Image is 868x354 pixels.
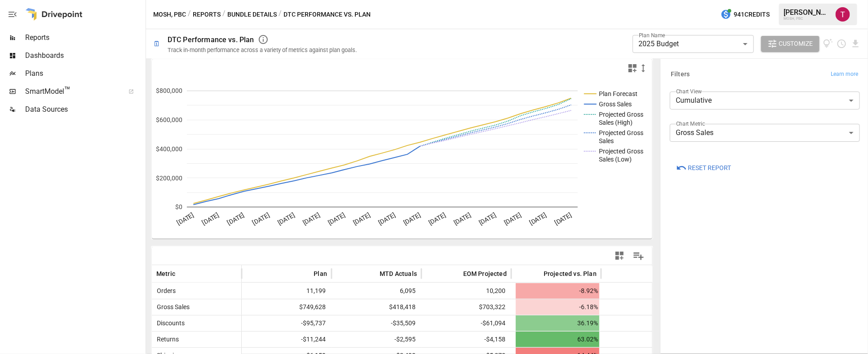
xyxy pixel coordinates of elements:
[831,70,859,79] span: Learn more
[599,129,643,136] text: Projected Gross
[530,267,543,280] button: Sort
[426,315,507,331] span: -$61,094
[201,211,221,226] text: [DATE]
[544,269,597,278] span: Projected vs. Plan
[336,332,417,347] span: -$2,595
[503,211,523,226] text: [DATE]
[426,283,507,299] span: 10,200
[227,9,277,20] button: Bundle Details
[428,211,447,226] text: [DATE]
[168,35,254,44] div: DTC Performance vs. Plan
[276,211,296,226] text: [DATE]
[193,9,221,20] button: Reports
[336,315,417,331] span: -$35,509
[176,267,189,280] button: Sort
[823,36,833,52] button: View documentation
[25,86,119,97] span: SmartModel
[156,269,175,278] span: Metric
[366,267,379,280] button: Sort
[251,211,271,226] text: [DATE]
[152,77,653,239] svg: A chart.
[168,47,357,53] div: Track in-month performance across a variety of metrics against plan goals.
[633,35,754,53] div: 2025 Budget
[676,120,705,127] label: Chart Metric
[670,124,860,142] div: Gross Sales
[639,31,665,39] label: Plan Name
[837,39,847,49] button: Schedule report
[670,92,860,109] div: Cumulative
[599,148,643,155] text: Projected Gross
[516,283,599,299] span: -8.92%
[403,211,422,226] text: [DATE]
[380,269,417,278] span: MTD Actuals
[426,299,507,315] span: $703,322
[246,315,327,331] span: -$95,737
[676,87,702,95] label: Chart View
[779,38,813,49] span: Customize
[599,90,638,97] text: Plan Forecast
[599,101,632,108] text: Gross Sales
[377,211,397,226] text: [DATE]
[156,145,182,153] text: $400,000
[156,116,182,123] text: $600,000
[599,137,614,144] text: Sales
[279,9,282,20] div: /
[784,17,830,21] div: MOSH, PBC
[156,175,182,182] text: $200,000
[25,68,144,79] span: Plans
[599,119,633,126] text: Sales (High)
[528,211,548,226] text: [DATE]
[153,336,179,343] span: Returns
[784,8,830,17] div: [PERSON_NAME]
[314,269,327,278] span: Plan
[629,246,649,266] button: Manage Columns
[671,70,690,79] h6: Filters
[153,303,190,310] span: Gross Sales
[516,315,599,331] span: 36.19%
[246,332,327,347] span: -$11,244
[226,211,246,226] text: [DATE]
[153,9,186,20] button: MOSH, PBC
[478,211,498,226] text: [DATE]
[156,87,182,94] text: $800,000
[352,211,372,226] text: [DATE]
[426,332,507,347] span: -$4,158
[64,85,71,96] span: ™
[688,162,731,174] span: Reset Report
[761,36,819,52] button: Customize
[734,9,770,20] span: 941 Credits
[453,211,473,226] text: [DATE]
[175,203,182,210] text: $0
[25,50,144,61] span: Dashboards
[599,111,643,118] text: Projected Gross
[516,332,599,347] span: 63.02%
[153,319,185,327] span: Discounts
[327,211,346,226] text: [DATE]
[301,211,321,226] text: [DATE]
[246,283,327,299] span: 11,199
[599,156,632,163] text: Sales (Low)
[850,39,861,49] button: Download report
[717,6,773,23] button: 941Credits
[153,287,176,294] span: Orders
[222,9,226,20] div: /
[463,269,507,278] span: EOM Projected
[836,7,850,22] img: Tanner Flitter
[300,267,313,280] button: Sort
[176,211,195,226] text: [DATE]
[246,299,327,315] span: $749,628
[554,211,573,226] text: [DATE]
[450,267,462,280] button: Sort
[336,299,417,315] span: $418,418
[336,283,417,299] span: 6,095
[25,104,144,115] span: Data Sources
[188,9,191,20] div: /
[153,39,160,48] div: 🗓
[25,32,144,43] span: Reports
[516,299,599,315] span: -6.18%
[830,2,855,27] button: Tanner Flitter
[670,160,738,176] button: Reset Report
